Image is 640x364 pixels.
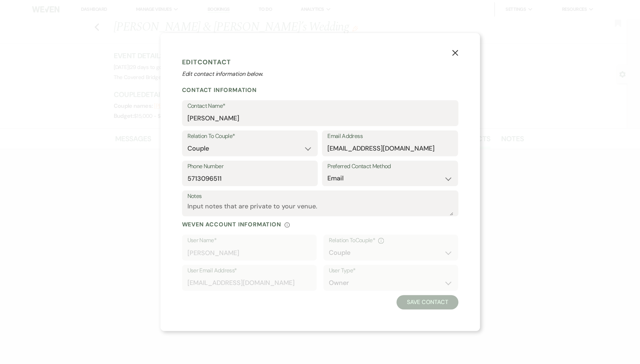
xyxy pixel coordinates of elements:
label: User Name* [187,235,312,246]
label: Phone Number [187,161,313,172]
h1: Edit Contact [182,57,458,68]
div: Relation To Couple * [329,235,453,246]
label: Relation To Couple* [187,131,313,142]
input: First and Last Name [187,111,453,125]
label: Notes [187,191,453,202]
p: Edit contact information below. [182,70,458,78]
button: Save Contact [396,295,458,309]
label: Contact Name* [187,101,453,111]
label: User Type* [329,266,453,276]
label: User Email Address* [187,266,312,276]
label: Email Address [327,131,453,142]
h2: Contact Information [182,86,458,94]
div: Weven Account Information [182,221,458,228]
label: Preferred Contact Method [327,161,453,172]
